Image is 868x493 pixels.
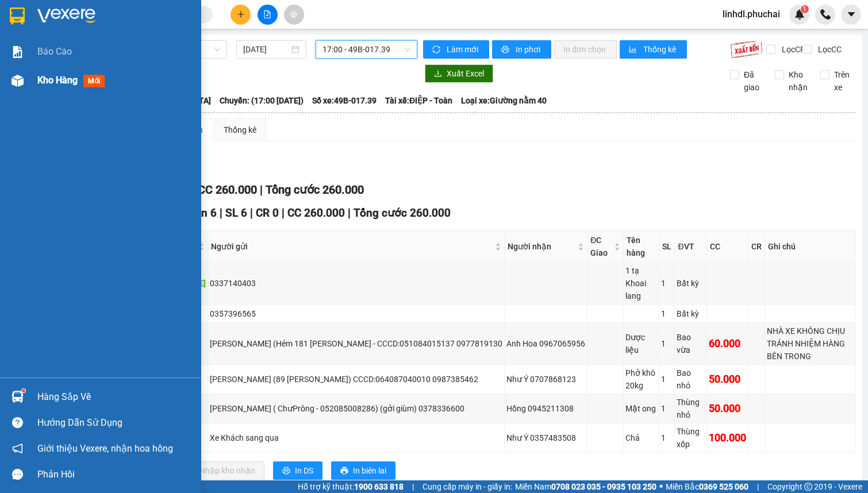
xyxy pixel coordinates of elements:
[804,483,812,491] span: copyright
[590,234,612,259] span: ĐC Giao
[516,43,542,56] span: In phơi
[295,464,313,477] span: In DS
[12,443,23,454] span: notification
[385,94,452,107] span: Tài xế: ĐIỆP - Toàn
[515,480,656,493] span: Miền Nam
[659,231,675,263] th: SL
[186,206,217,219] span: Đơn 6
[220,206,222,219] span: |
[501,45,511,55] span: printer
[37,388,193,406] div: Hàng sắp về
[331,461,395,480] button: printerIn biên lai
[423,480,512,493] span: Cung cấp máy in - giấy in:
[709,400,746,417] div: 50.000
[266,183,364,197] span: Tổng cước 260.000
[11,75,24,87] img: warehouse-icon
[37,466,193,483] div: Phản hồi
[748,231,765,263] th: CR
[282,467,290,476] span: printer
[625,264,657,302] div: 1 tạ Khoai lang
[677,367,705,392] div: Bao nhỏ
[231,5,251,25] button: plus
[258,5,278,25] button: file-add
[210,307,502,320] div: 0357396565
[739,68,766,94] span: Đã giao
[551,482,656,491] strong: 0708 023 035 - 0935 103 250
[22,389,25,392] sup: 1
[661,432,673,444] div: 1
[629,45,639,55] span: bar-chart
[661,373,673,386] div: 1
[794,9,805,20] img: icon-new-feature
[643,43,678,56] span: Thống kê
[312,94,377,107] span: Số xe: 49B-017.39
[677,396,705,421] div: Thùng nhỏ
[707,231,748,263] th: CC
[713,7,789,21] span: linhdl.phuchai
[210,277,502,290] div: 0337140403
[83,75,105,87] span: mới
[677,331,705,356] div: Bao vừa
[432,45,442,55] span: sync
[340,467,348,476] span: printer
[220,94,304,107] span: Chuyến: (17:00 [DATE])
[625,367,657,392] div: Phở khô 20kg
[178,461,264,480] button: downloadNhập kho nhận
[273,461,322,480] button: printerIn DS
[801,5,809,13] sup: 1
[661,277,673,290] div: 1
[260,183,263,197] span: |
[506,432,585,444] div: Như Ý 0357483508
[661,337,673,350] div: 1
[224,124,256,136] div: Thống kê
[287,206,345,219] span: CC 260.000
[447,67,484,80] span: Xuất Excel
[211,240,493,253] span: Người gửi
[210,373,502,386] div: [PERSON_NAME] (89 [PERSON_NAME]) CCCD:064087040010 0987385462
[661,307,673,320] div: 1
[777,43,807,56] span: Lọc CR
[10,7,25,25] img: logo-vxr
[425,64,493,83] button: downloadXuất Excel
[666,480,748,493] span: Miền Bắc
[802,5,806,13] span: 1
[354,482,404,491] strong: 1900 633 818
[12,469,23,480] span: message
[37,44,72,59] span: Báo cáo
[841,5,861,25] button: caret-down
[290,10,298,18] span: aim
[412,480,414,493] span: |
[225,206,247,219] span: SL 6
[820,9,831,20] img: phone-icon
[6,85,133,101] li: In ngày: 18:29 12/10
[846,9,857,20] span: caret-down
[506,337,585,350] div: Anh Hoa 0967065956
[625,331,657,356] div: Dược liệu
[709,336,746,352] div: 60.000
[461,94,547,107] span: Loại xe: Giường nằm 40
[757,480,759,493] span: |
[282,206,285,219] span: |
[709,371,746,387] div: 50.000
[210,432,502,444] div: Xe Khách sang qua
[506,402,585,415] div: Hồng 0945211308
[620,40,687,59] button: bar-chartThống kê
[423,40,489,59] button: syncLàm mới
[11,391,24,403] img: warehouse-icon
[813,43,843,56] span: Lọc CC
[37,75,78,86] span: Kho hàng
[322,41,410,58] span: 17:00 - 49B-017.39
[256,206,279,219] span: CR 0
[829,68,857,94] span: Trên xe
[37,414,193,432] div: Hướng dẫn sử dụng
[554,40,617,59] button: In đơn chọn
[661,402,673,415] div: 1
[730,40,763,59] img: 9k=
[699,482,748,491] strong: 0369 525 060
[284,5,304,25] button: aim
[492,40,551,59] button: printerIn phơi
[263,10,271,18] span: file-add
[198,183,257,197] span: CC 260.000
[765,231,856,263] th: Ghi chú
[625,432,657,444] div: Chả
